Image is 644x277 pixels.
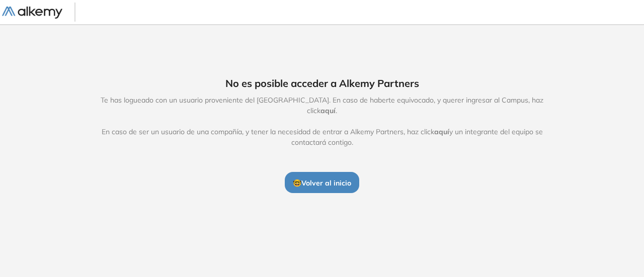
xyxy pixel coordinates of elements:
span: Te has logueado con un usuario proveniente del [GEOGRAPHIC_DATA]. En caso de haberte equivocado, ... [90,95,554,148]
span: aquí [434,127,449,136]
span: aquí [320,106,336,115]
span: No es posible acceder a Alkemy Partners [225,76,419,91]
img: Logo [2,7,62,19]
button: 🤓Volver al inicio [285,172,359,193]
span: 🤓 Volver al inicio [293,178,351,188]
